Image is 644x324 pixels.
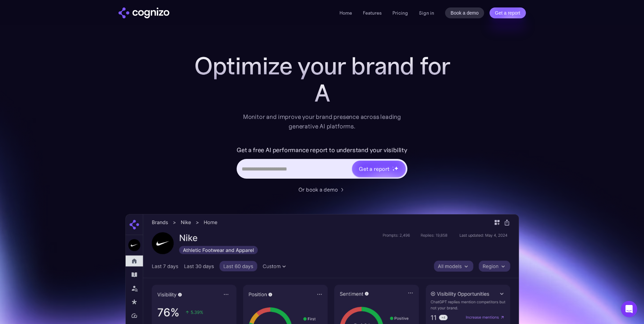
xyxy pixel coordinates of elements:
div: A [186,79,458,107]
a: Home [339,10,352,16]
img: star [394,166,399,170]
div: Monitor and improve your brand presence across leading generative AI platforms. [239,112,406,131]
img: star [392,169,395,171]
a: Sign in [419,9,434,17]
a: home [118,7,169,18]
a: Or book a demo [298,185,346,194]
a: Get a report [490,7,526,18]
a: Get a reportstarstarstar [351,160,406,178]
form: Hero URL Input Form [237,145,407,182]
a: Book a demo [445,7,484,18]
h1: Optimize your brand for [186,52,458,79]
a: Pricing [392,10,408,16]
div: Or book a demo [298,185,338,194]
img: star [392,166,393,167]
div: Get a report [359,165,389,173]
label: Get a free AI performance report to understand your visibility [237,145,407,156]
div: Open Intercom Messenger [621,301,637,317]
a: Features [363,10,382,16]
img: cognizo logo [118,7,169,18]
